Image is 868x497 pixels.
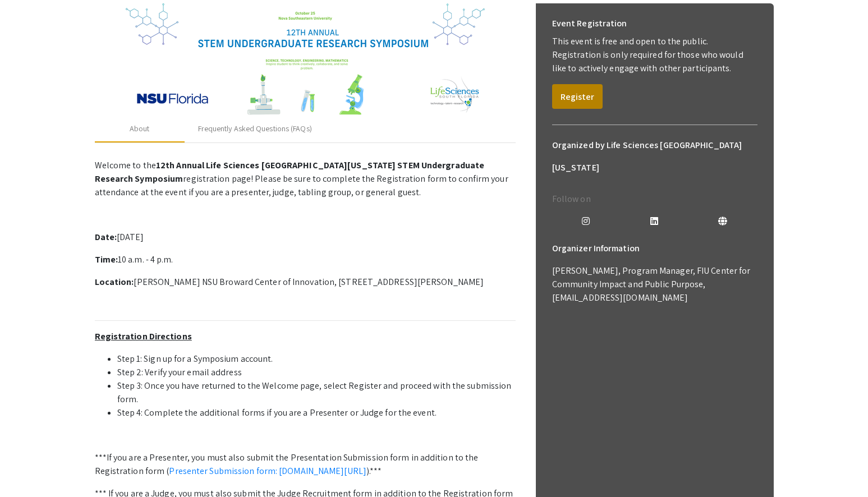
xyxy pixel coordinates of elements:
[552,134,757,179] h6: Organized by Life Sciences [GEOGRAPHIC_DATA][US_STATE]
[95,231,117,243] strong: Date:
[552,192,757,206] p: Follow on
[95,159,485,185] strong: 12th Annual Life Sciences [GEOGRAPHIC_DATA][US_STATE] STEM Undergraduate Research Symposium
[552,84,603,109] button: Register
[95,276,134,288] strong: Location:
[95,253,516,266] p: 10 a.m. - 4 p.m.
[552,264,757,305] p: [PERSON_NAME], Program Manager, FIU Center for Community Impact and Public Purpose, [EMAIL_ADDRES...
[95,159,516,199] p: Welcome to the registration page! Please be sure to complete the Registration form to confirm you...
[552,12,627,35] h6: Event Registration
[117,352,516,366] li: Step 1: Sign up for a Symposium account.
[552,237,757,260] h6: Organizer Information
[95,330,192,342] u: Registration Directions
[95,451,516,478] p: ***If you are a Presenter, you must also submit the Presentation Submission form in addition to t...
[117,366,516,379] li: Step 2: Verify your email address
[130,123,150,135] div: About
[95,254,118,265] strong: Time:
[198,123,312,135] div: Frequently Asked Questions (FAQs)
[117,406,516,420] li: Step 4: Complete the additional forms if you are a Presenter or Judge for the event.
[95,231,516,244] p: [DATE]
[169,465,366,477] a: Presenter Submission form: [DOMAIN_NAME][URL]
[126,3,485,116] img: 32153a09-f8cb-4114-bf27-cfb6bc84fc69.png
[8,447,48,489] iframe: Chat
[117,379,516,406] li: Step 3: Once you have returned to the Welcome page, select Register and proceed with the submissi...
[552,35,757,75] p: This event is free and open to the public. Registration is only required for those who would like...
[95,275,516,289] p: [PERSON_NAME] NSU Broward Center of Innovation, [STREET_ADDRESS][PERSON_NAME]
